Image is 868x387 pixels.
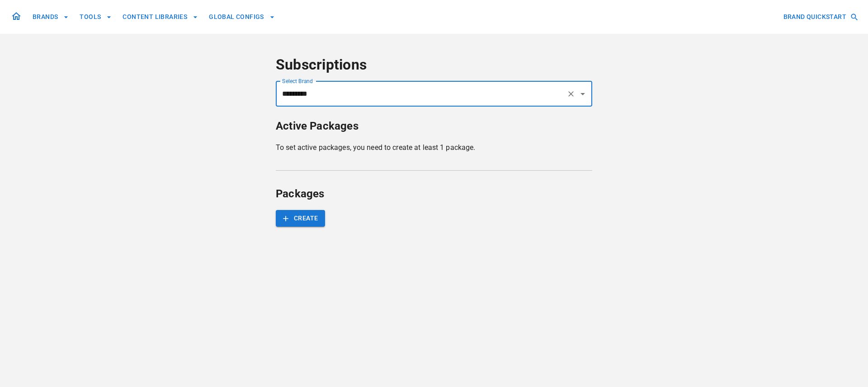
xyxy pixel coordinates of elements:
[282,77,313,85] label: Select Brand
[565,88,577,100] button: Clear
[576,88,589,100] button: Open
[276,56,592,74] h4: Subscriptions
[780,9,861,25] button: BRAND QUICKSTART
[76,9,115,25] button: TOOLS
[29,9,72,25] button: BRANDS
[205,9,278,25] button: GLOBAL CONFIGS
[276,142,592,154] h6: To set active packages, you need to create at least 1 package.
[119,9,202,25] button: CONTENT LIBRARIES
[276,117,592,135] h6: Active Packages
[276,185,592,202] h6: Packages
[276,210,325,227] button: CREATE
